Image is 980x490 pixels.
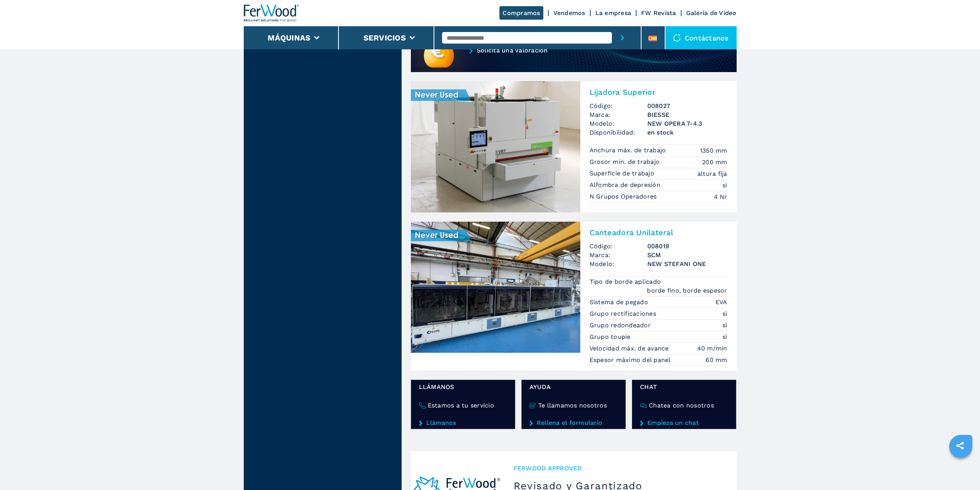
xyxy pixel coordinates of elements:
p: Grosor mín. de trabajo [590,158,662,166]
p: Anchura máx. de trabajo [590,146,668,155]
em: 4 Nr [714,192,727,201]
h3: BIESSE [647,110,727,119]
span: Ayuda [529,382,618,391]
em: sì [722,309,727,318]
em: borde fino, borde espesor [647,286,727,295]
h4: Te llamamos nosotros [538,401,607,410]
a: Vendemos [553,9,585,17]
h3: NEW OPERA 7-4.3 [647,119,727,128]
img: Chatea con nosotros [640,402,647,409]
img: Ferwood [244,5,299,22]
a: Empieza un chat [640,419,728,426]
span: Disponibilidad: [590,128,647,137]
h3: NEW STEFANI ONE [647,259,727,268]
p: Espesor máximo del panel [590,356,673,364]
span: Código: [590,242,647,251]
p: Superficie de trabajo [590,169,657,178]
h3: 008019 [647,242,727,251]
iframe: Chat [947,455,974,484]
div: Contáctanos [665,26,737,49]
p: Velocidad máx. de avance [590,344,671,353]
span: Código: [590,101,647,110]
img: Canteadora Unilateral SCM NEW STEFANI ONE [411,222,580,353]
h3: Canteadora Unilateral [590,228,727,237]
a: FW Revista [641,9,676,17]
p: Grupo redondeador [590,321,653,330]
span: Llámanos [419,382,507,391]
span: Modelo: [590,259,647,268]
em: sì [722,321,727,330]
em: sì [722,181,727,190]
h3: 008027 [647,101,727,110]
a: Llámanos [419,419,507,426]
h4: Chatea con nosotros [649,401,714,410]
span: en stock [647,128,727,137]
span: Marca: [590,110,647,119]
a: Canteadora Unilateral SCM NEW STEFANI ONECanteadora UnilateralCódigo:008019Marca:SCMModelo:NEW ST... [411,222,737,370]
span: Chat [640,382,728,391]
a: sharethis [950,436,970,455]
p: Tipo de borde aplicado [590,278,663,286]
span: Marca: [590,251,647,259]
p: Grupo rectificaciones [590,310,658,318]
p: Sistema de pegado [590,298,650,306]
p: N Grupos Operadores [590,192,659,201]
em: 60 mm [705,355,727,364]
button: submit-button [612,26,633,49]
em: altura fija [697,169,727,178]
span: Ferwood Approved [514,464,724,473]
a: Galeria de Video [686,9,737,17]
span: Modelo: [590,119,647,128]
a: La empresa [595,9,632,17]
em: 1350 mm [700,146,727,155]
a: Rellena el formulario [529,419,618,426]
p: Grupo toupie [590,333,633,341]
h3: Lijadora Superior [590,88,727,97]
h3: SCM [647,251,727,259]
img: Contáctanos [673,34,681,42]
em: 40 m/min [697,344,727,353]
img: Estamos a tu servicio [419,402,426,409]
button: Servicios [364,33,406,42]
a: Lijadora Superior BIESSE NEW OPERA 7-4.3Lijadora SuperiorCódigo:008027Marca:BIESSEModelo:NEW OPER... [411,81,737,212]
button: Máquinas [268,33,310,42]
a: Solicita una valoración [411,47,737,73]
em: 200 mm [702,158,727,167]
a: Compramos [499,6,543,20]
em: EVA [715,298,727,306]
img: Te llamamos nosotros [529,402,536,409]
em: sì [722,332,727,341]
img: Lijadora Superior BIESSE NEW OPERA 7-4.3 [411,81,580,212]
p: Alfombra de depresión [590,181,663,189]
h4: Estamos a tu servicio [428,401,494,410]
